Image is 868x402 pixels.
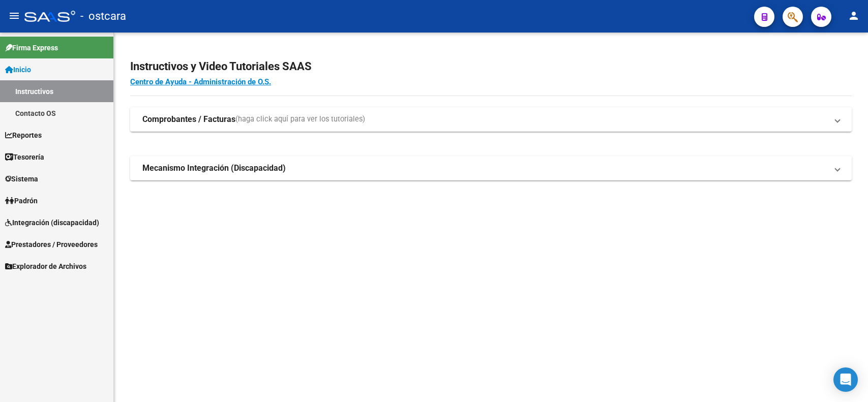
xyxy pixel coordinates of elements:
[142,114,235,125] strong: Comprobantes / Facturas
[8,10,20,22] mat-icon: menu
[5,261,86,272] span: Explorador de Archivos
[130,57,852,76] h2: Instructivos y Video Tutoriales SAAS
[5,130,42,141] span: Reportes
[80,5,126,27] span: - ostcara
[5,42,58,53] span: Firma Express
[5,151,44,163] span: Tesorería
[130,77,271,86] a: Centro de Ayuda - Administración de O.S.
[833,367,858,392] div: Open Intercom Messenger
[5,239,98,250] span: Prestadores / Proveedores
[5,195,38,206] span: Padrón
[130,107,852,132] mat-expansion-panel-header: Comprobantes / Facturas(haga click aquí para ver los tutoriales)
[130,156,852,180] mat-expansion-panel-header: Mecanismo Integración (Discapacidad)
[142,163,286,174] strong: Mecanismo Integración (Discapacidad)
[235,114,365,125] span: (haga click aquí para ver los tutoriales)
[5,217,99,228] span: Integración (discapacidad)
[848,10,860,22] mat-icon: person
[5,173,38,184] span: Sistema
[5,64,31,75] span: Inicio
